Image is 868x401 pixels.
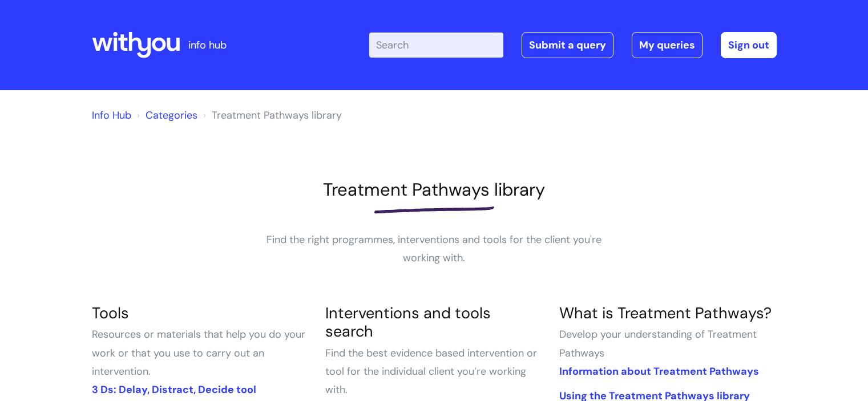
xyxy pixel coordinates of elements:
a: Sign out [721,32,777,58]
a: Info Hub [92,108,131,122]
span: Develop your understanding of Treatment Pathways [559,327,757,359]
h1: Treatment Pathways library [92,179,777,200]
a: Information about Treatment Pathways [559,364,759,378]
a: 3 Ds: Delay, Distract, Decide tool [92,383,256,396]
li: Treatment Pathways library [200,106,342,124]
a: Tools [92,303,129,323]
a: My queries [632,32,703,58]
span: Find the best evidence based intervention or tool for the individual client you’re working with. [325,346,537,397]
input: Search [369,33,503,58]
span: Resources or materials that help you do your work or that you use to carry out an intervention. [92,327,305,378]
li: Solution home [134,106,197,124]
a: Submit a query [522,32,613,58]
p: Find the right programmes, interventions and tools for the client you're working with. [263,230,605,268]
div: | - [369,32,777,58]
p: info hub [188,36,227,54]
a: Interventions and tools search [325,303,491,341]
a: What is Treatment Pathways? [559,303,772,323]
a: Categories [146,108,197,122]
